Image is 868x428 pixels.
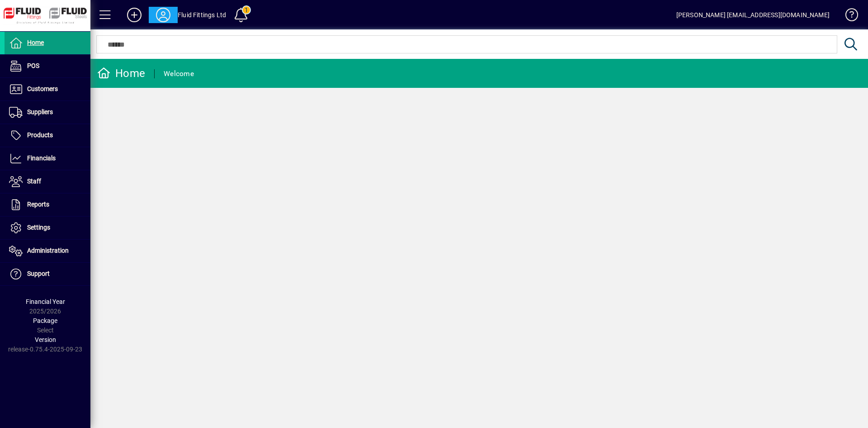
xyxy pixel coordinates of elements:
[5,170,90,193] a: Staff
[5,147,90,170] a: Financials
[5,55,90,77] a: POS
[27,62,39,69] span: POS
[27,178,41,185] span: Staff
[5,101,90,124] a: Suppliers
[27,131,53,139] span: Products
[27,224,50,231] span: Settings
[97,66,145,81] div: Home
[27,85,58,92] span: Customers
[27,247,69,254] span: Administration
[27,154,56,162] span: Financials
[5,78,90,101] a: Customers
[5,124,90,147] a: Products
[5,263,90,285] a: Support
[5,193,90,216] a: Reports
[33,317,57,324] span: Package
[35,336,56,343] span: Version
[839,2,857,31] a: Knowledge Base
[27,201,49,208] span: Reports
[178,8,226,22] div: Fluid Fittings Ltd
[120,7,149,23] button: Add
[5,216,90,239] a: Settings
[27,39,44,46] span: Home
[676,8,830,22] div: [PERSON_NAME] [EMAIL_ADDRESS][DOMAIN_NAME]
[27,108,53,115] span: Suppliers
[27,270,50,277] span: Support
[149,7,178,23] button: Profile
[5,240,90,262] a: Administration
[26,298,65,305] span: Financial Year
